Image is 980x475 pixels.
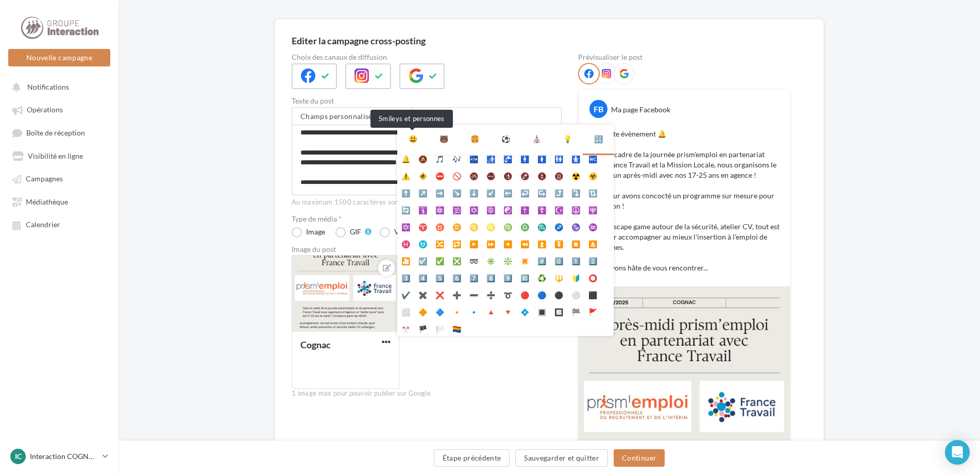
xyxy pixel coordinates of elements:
li: 💠 [516,302,533,319]
li: 🔀 [431,234,448,251]
label: Type de média * [292,215,562,223]
li: ♐ [550,217,567,234]
li: ♓ [397,234,414,251]
li: 6️⃣ [448,268,465,285]
div: 💡 [563,133,572,145]
li: ⛎ [414,234,431,251]
span: Boîte de réception [26,128,85,137]
a: Boîte de réception [6,123,112,142]
li: ☸️ [482,200,499,217]
li: ⛔ [431,166,448,183]
li: ♑ [567,217,584,234]
li: 3️⃣ [397,268,414,285]
li: ☪️ [550,200,567,217]
a: Opérations [6,100,112,118]
a: Médiathèque [6,192,112,211]
li: ↩️ [516,183,533,200]
li: 9️⃣ [499,268,516,285]
li: ➿ [465,251,482,268]
li: 🚯 [499,166,516,183]
li: ♏ [533,217,550,234]
li: 🔻 [499,302,516,319]
li: 🚫 [448,166,465,183]
li: 1️⃣ [567,251,584,268]
li: ♌ [482,217,499,234]
li: 🏧 [465,149,482,166]
li: ⭕ [584,268,601,285]
li: 🚾 [584,149,601,166]
li: 🔱 [550,268,567,285]
div: 🐻 [440,133,448,145]
li: 🔟 [516,268,533,285]
div: Cognac [300,339,331,350]
li: ☦️ [533,200,550,217]
li: ⏏️ [584,234,601,251]
li: ⬜ [397,302,414,319]
span: Opérations [27,106,63,114]
li: ↗️ [414,183,431,200]
div: Ma page Facebook [611,105,670,115]
li: 🔔 [397,149,414,166]
li: ✳️ [482,251,499,268]
li: ➕ [448,285,465,302]
li: 🕉️ [448,200,465,217]
li: ✴️ [516,251,533,268]
div: Editer la campagne cross-posting [292,36,426,45]
li: 🚻 [550,149,567,166]
li: 🎵 [431,149,448,166]
li: 4️⃣ [414,268,431,285]
div: GIF [350,228,361,235]
li: ☢️ [567,166,584,183]
li: ✔️ [397,285,414,302]
label: 449/1500 [292,184,562,195]
li: ☣️ [584,166,601,183]
div: Open Intercom Messenger [945,440,970,465]
li: 🔹 [465,302,482,319]
li: 8️⃣ [482,268,499,285]
li: 🔳 [533,302,550,319]
li: 🛐 [414,200,431,217]
li: ✝️ [516,200,533,217]
span: IC [15,451,22,462]
li: ⚫ [550,285,567,302]
li: 5️⃣ [431,268,448,285]
li: ➖ [465,285,482,302]
li: 🚳 [465,166,482,183]
li: 🔵 [533,285,550,302]
li: 🎶 [448,149,465,166]
li: 🔁 [448,234,465,251]
li: 🔷 [431,302,448,319]
div: Prévisualiser le post [578,54,790,61]
li: 7️⃣ [465,268,482,285]
li: ❎ [448,251,465,268]
li: ♊ [448,217,465,234]
li: ⏩ [482,234,499,251]
div: 1 image max pour pouvoir publier sur Google [292,389,562,398]
div: Smileys et personnes [370,110,453,128]
li: ⬅️ [499,183,516,200]
li: 🏴 [414,319,431,336]
li: 0️⃣ [550,251,567,268]
div: ⛪ [532,133,541,145]
li: ✅ [431,251,448,268]
span: Champs personnalisés [300,112,376,121]
li: 🚭 [482,166,499,183]
div: Image du post [292,246,562,253]
button: Notifications [6,77,108,96]
li: ↘️ [448,183,465,200]
button: Sauvegarder et quitter [515,449,608,467]
a: IC Interaction COGNAC [8,447,110,466]
li: ♒ [584,217,601,234]
li: 🔶 [414,302,431,319]
li: ☯️ [499,200,516,217]
li: ♉ [431,217,448,234]
div: ⚽ [501,133,510,145]
label: Choix des canaux de diffusion [292,54,562,61]
button: Champs personnalisés [292,108,395,125]
li: 🚩 [584,302,601,319]
li: 🔯 [397,217,414,234]
button: Nouvelle campagne [8,49,110,66]
span: Calendrier [26,220,60,229]
div: Image [306,228,325,235]
li: 🔺 [482,302,499,319]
